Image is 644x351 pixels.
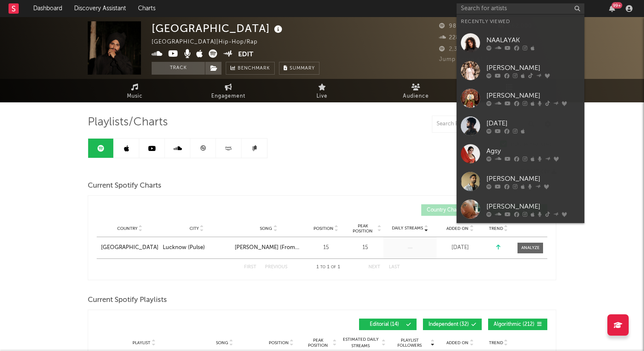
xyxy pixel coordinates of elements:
a: [PERSON_NAME] [457,84,584,112]
span: Trend [489,226,503,231]
span: Song [216,340,228,345]
a: [PERSON_NAME] (From "Maalik") [235,244,302,252]
div: [PERSON_NAME] [486,90,580,101]
span: Country [117,226,138,231]
div: 15 [349,244,381,252]
span: Current Spotify Charts [88,181,161,191]
span: Estimated Daily Streams [341,336,380,349]
span: Independent ( 32 ) [428,322,469,327]
div: NAALAYAK [486,35,580,45]
span: Live [316,91,328,102]
button: Edit [238,49,253,60]
span: Position [269,340,289,345]
a: [DATE] [457,112,584,140]
div: [PERSON_NAME] [486,174,580,184]
div: [GEOGRAPHIC_DATA] [152,21,285,35]
span: Added On [446,340,469,345]
div: [PERSON_NAME] [486,63,580,73]
a: Live [275,79,369,102]
a: NAALAYAK [457,29,584,57]
span: 228 [439,35,460,41]
input: Search for artists [457,3,584,14]
button: Next [368,265,380,270]
input: Search Playlists/Charts [432,116,538,133]
span: City [190,226,199,231]
div: Recently Viewed [461,17,580,27]
div: [GEOGRAPHIC_DATA] | Hip-Hop/Rap [152,37,267,47]
button: Country Charts(0) [421,204,483,216]
a: [PERSON_NAME] [457,195,584,223]
span: Audience [403,91,429,102]
div: [PERSON_NAME] [486,201,580,212]
a: Audience [369,79,463,102]
span: Editorial ( 14 ) [365,322,404,327]
div: Lucknow (Pulse) [163,244,205,252]
span: Summary [290,66,315,71]
span: Country Charts ( 0 ) [427,208,471,213]
button: 99+ [609,5,615,12]
button: Editorial(14) [359,319,417,330]
a: Engagement [181,79,275,102]
span: Algorithmic ( 212 ) [494,322,535,327]
a: Lucknow (Pulse) [163,244,230,252]
div: [DATE] [486,118,580,128]
button: Last [389,265,400,270]
div: 15 [307,244,345,252]
span: Music [127,91,143,102]
span: 988,670 [439,23,473,29]
span: Playlist [132,340,150,345]
a: Agsy [457,140,584,168]
button: First [244,265,256,270]
span: Current Spotify Playlists [88,295,167,305]
span: Song [260,226,272,231]
span: Benchmark [238,64,270,74]
span: of [331,265,336,269]
div: 99 + [612,2,622,9]
button: Independent(32) [423,319,482,330]
span: Jump Score: 41.7 [439,57,489,62]
span: Engagement [211,91,245,102]
a: [PERSON_NAME] [457,168,584,195]
button: Previous [265,265,287,270]
span: Peak Position [349,223,376,234]
span: Trend [489,340,503,345]
span: Position [313,226,333,231]
span: Daily Streams [392,225,423,232]
span: Playlists/Charts [88,117,168,128]
div: [DATE] [439,244,481,252]
div: 1 1 1 [305,262,351,273]
a: Benchmark [226,62,275,75]
button: Algorithmic(212) [488,319,547,330]
div: Agsy [486,146,580,156]
span: Playlist Followers [390,338,429,348]
a: [GEOGRAPHIC_DATA] [101,244,158,252]
a: [PERSON_NAME] [457,57,584,84]
button: Track [152,62,205,75]
span: to [320,265,325,269]
span: Peak Position [305,338,331,348]
a: Music [88,79,181,102]
span: 2,375,637 Monthly Listeners [439,46,529,52]
span: Added On [446,226,469,231]
button: Summary [279,62,319,75]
